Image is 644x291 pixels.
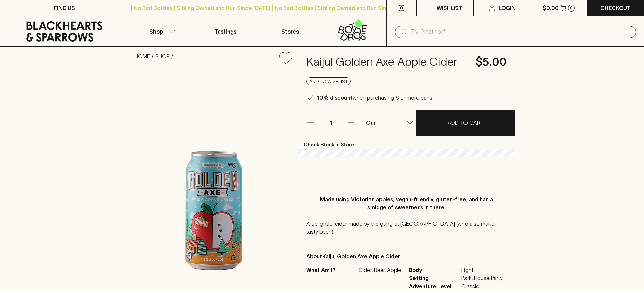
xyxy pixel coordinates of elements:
[409,274,460,282] span: Setting
[129,16,193,46] button: Shop
[306,77,351,85] button: Add to wishlist
[258,16,322,46] a: Stores
[298,136,515,149] p: Check Stock In Store
[366,119,377,127] p: Can
[215,27,236,36] p: Tastings
[359,266,401,274] p: Cider, Beer, Apple
[54,4,75,12] p: FIND US
[543,4,559,12] p: $0.00
[363,116,416,129] div: Can
[281,27,299,36] p: Stores
[149,27,163,36] p: Shop
[277,49,295,67] button: Add to wishlist
[437,4,462,12] p: Wishlist
[476,55,507,69] h4: $5.00
[461,282,503,290] span: Classic
[570,6,573,10] p: 0
[448,119,484,127] p: ADD TO CART
[499,4,516,12] p: Login
[306,266,357,274] p: What Am I?
[155,53,170,59] a: SHOP
[320,195,493,211] p: Made using Victorian apples, vegan-friendly, gluten-free, and has a smidge of sweetness in there.
[600,4,631,12] p: Checkout
[306,55,468,69] h4: Kaiju! Golden Axe Apple Cider
[323,110,339,136] p: 1
[306,252,507,261] p: About Kaiju! Golden Axe Apple Cider
[409,282,460,290] span: Adventure Level
[306,221,494,235] span: A delightful cider made by the gang at [GEOGRAPHIC_DATA] (who also make tasty beer!).
[135,53,150,59] a: HOME
[461,274,503,282] span: Park, House Party
[411,26,630,37] input: Try "Pinot noir"
[317,93,432,102] p: when purchasing 6 or more cans
[193,16,258,46] a: Tastings
[416,110,515,136] button: ADD TO CART
[461,266,503,274] span: Light
[317,95,353,101] b: 10% discount
[409,266,460,274] span: Body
